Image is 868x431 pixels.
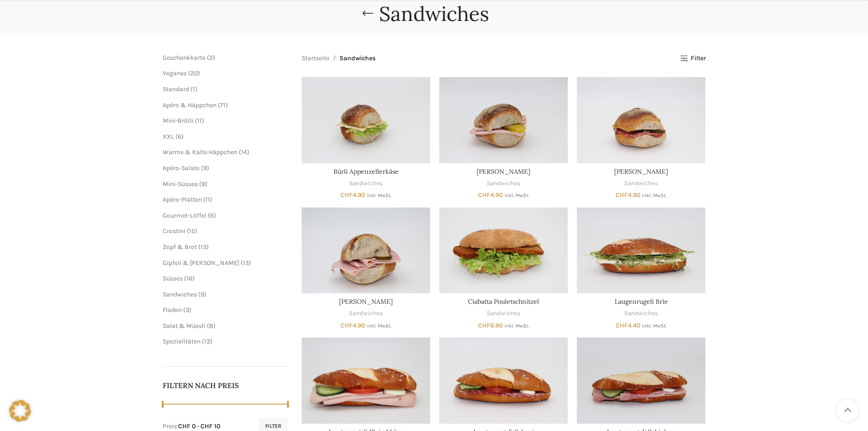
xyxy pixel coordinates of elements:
span: CHF [340,322,353,329]
span: CHF 0 [178,422,196,430]
span: CHF [616,322,628,329]
a: XXL [163,133,174,140]
span: 15 [189,227,195,235]
a: Spezialitäten [163,338,200,345]
a: Sandwiches [349,179,383,188]
a: Standard [163,85,189,93]
a: Sandwiches [349,309,383,318]
a: Go back [356,5,379,23]
a: Sandwiches [624,309,658,318]
span: CHF [478,322,490,329]
a: Laugenrugeli Salami [439,338,568,423]
a: Scroll to top button [836,399,859,422]
bdi: 6.90 [478,322,503,329]
span: CHF [340,191,353,199]
a: Laugenrugeli Brie [577,208,705,293]
span: CHF [616,191,628,199]
span: 2 [209,54,213,62]
span: 20 [190,69,198,77]
a: Gipfeli & [PERSON_NAME] [163,259,239,267]
span: 71 [220,101,226,109]
a: Gourmet-Löffel [163,212,206,219]
small: inkl. MwSt. [642,323,667,329]
a: Sandwiches [487,179,520,188]
a: Fladen [163,306,182,314]
a: Geschenkkarte [163,54,205,62]
a: Laugenrugeli Brie [615,297,668,306]
a: Mini-Süsses [163,180,198,188]
span: 11 [197,117,202,125]
a: Veganes [163,69,187,77]
span: 9 [200,291,204,298]
bdi: 4.90 [478,191,503,199]
span: 13 [204,338,210,345]
a: Laugenrugeli Fleischkäse [302,338,430,423]
a: Süsses [163,275,183,282]
a: Sandwiches [624,179,658,188]
span: 6 [178,133,181,140]
span: 9 [201,180,205,188]
a: [PERSON_NAME] [339,297,393,306]
span: 13 [243,259,249,267]
bdi: 4.90 [340,191,365,199]
a: Laugenrugeli Schinken [577,338,705,423]
a: Warme & Kalte Häppchen [163,148,237,156]
span: 13 [200,243,206,251]
a: Salat & Müesli [163,322,205,330]
div: Preis: — [163,422,221,431]
a: Bürli Appenzellerkäse [302,77,430,163]
small: inkl. MwSt. [504,323,529,329]
a: Bürli Appenzellerkäse [334,167,399,176]
span: 1 [193,85,195,93]
small: inkl. MwSt. [642,192,667,198]
a: Sandwiches [163,291,197,298]
h5: Filtern nach Preis [163,380,288,390]
bdi: 4.90 [340,322,365,329]
a: Apéro-Platten [163,196,202,203]
bdi: 4.90 [616,191,641,199]
bdi: 4.40 [616,322,641,329]
span: 3 [185,306,189,314]
nav: Breadcrumb [302,53,375,63]
a: [PERSON_NAME] [614,167,668,176]
span: Apéro-Salate [163,164,200,172]
span: 11 [205,196,210,203]
a: Ciabatta Pouletschnitzel [468,297,539,306]
span: 9 [203,164,207,172]
a: Crostini [163,227,185,235]
a: Bürli Fleischkäse [439,77,568,163]
small: inkl. MwSt. [367,192,391,198]
a: Zopf & Brot [163,243,197,251]
span: 8 [209,322,213,330]
a: Bürli Schinken [302,208,430,293]
a: Ciabatta Pouletschnitzel [439,208,568,293]
span: 16 [186,275,192,282]
a: Bürli Salami [577,77,705,163]
a: Startseite [302,53,329,63]
a: Sandwiches [487,309,520,318]
span: 6 [210,212,214,219]
a: Apéro & Häppchen [163,101,216,109]
a: Mini-Brötli [163,117,194,125]
small: inkl. MwSt. [367,323,391,329]
small: inkl. MwSt. [504,192,529,198]
span: 14 [241,148,247,156]
span: CHF 10 [200,422,221,430]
